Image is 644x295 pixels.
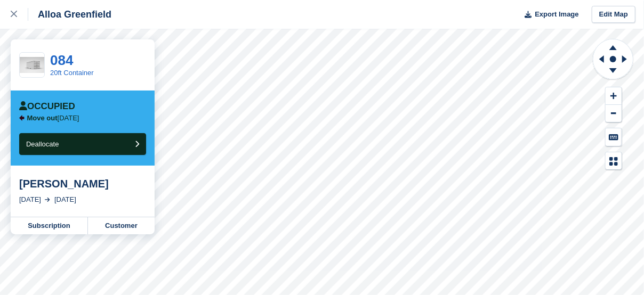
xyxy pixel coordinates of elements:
[19,101,75,112] div: Occupied
[27,114,79,122] p: [DATE]
[45,198,50,202] img: arrow-right-light-icn-cde0832a797a2874e46488d9cf13f60e5c3a73dbe684e267c42b8395dfbc2abf.svg
[28,8,111,21] div: Alloa Greenfield
[19,115,25,121] img: arrow-left-icn-90495f2de72eb5bd0bd1c3c35deca35cc13f817d75bef06ecd7c0b315636ce7e.svg
[88,217,155,234] a: Customer
[592,6,635,23] a: Edit Map
[54,194,76,205] div: [DATE]
[606,152,622,170] button: Map Legend
[606,105,622,122] button: Zoom Out
[26,140,59,148] span: Deallocate
[20,57,44,73] img: White%20Left%20.jpg
[11,217,88,234] a: Subscription
[19,177,146,190] div: [PERSON_NAME]
[518,6,579,23] button: Export Image
[27,114,58,122] span: Move out
[50,52,73,68] a: 084
[19,194,41,205] div: [DATE]
[535,9,578,20] span: Export Image
[50,69,94,77] a: 20ft Container
[19,133,146,155] button: Deallocate
[606,87,622,105] button: Zoom In
[606,128,622,146] button: Keyboard Shortcuts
